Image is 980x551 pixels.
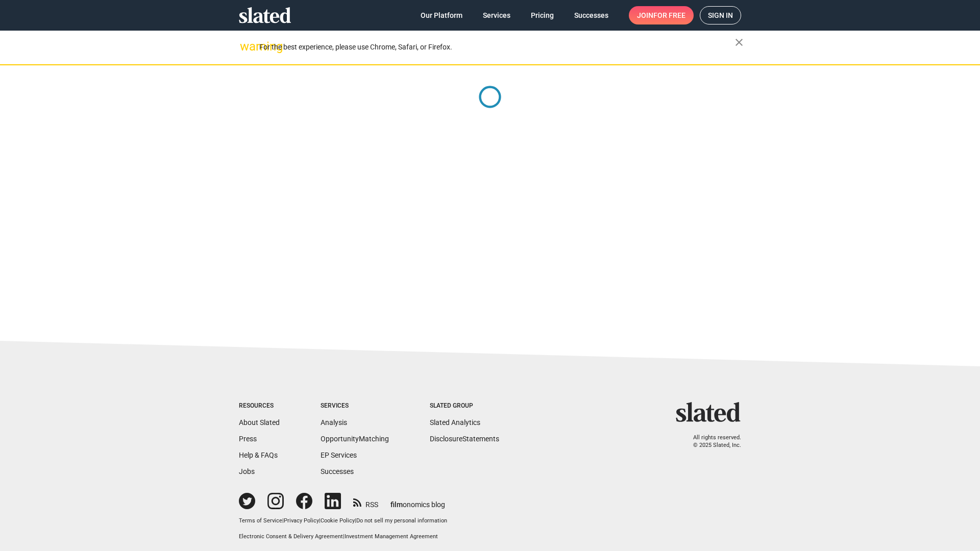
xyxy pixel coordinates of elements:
[531,6,554,24] span: Pricing
[239,451,278,459] a: Help & FAQs
[390,500,403,509] span: film
[259,40,735,54] div: For the best experience, please use Chrome, Safari, or Firefox.
[239,435,257,443] a: Press
[321,451,357,459] a: EP Services
[430,418,480,427] a: Slated Analytics
[574,6,608,24] span: Successes
[708,7,733,24] span: Sign in
[284,517,319,524] a: Privacy Policy
[319,517,321,524] span: |
[356,517,447,525] button: Do not sell my personal information
[700,6,741,24] a: Sign in
[421,6,462,24] span: Our Platform
[321,435,389,443] a: OpportunityMatching
[345,533,438,540] a: Investment Management Agreement
[239,418,280,427] a: About Slated
[239,467,255,475] a: Jobs
[239,517,282,524] a: Terms of Service
[321,517,355,524] a: Cookie Policy
[566,6,617,24] a: Successes
[239,533,343,540] a: Electronic Consent & Delivery Agreement
[653,6,685,24] span: for free
[430,402,499,410] div: Slated Group
[637,6,685,24] span: Join
[523,6,562,24] a: Pricing
[412,6,471,24] a: Our Platform
[240,40,252,53] mat-icon: warning
[629,6,694,24] a: Joinfor free
[733,36,745,48] mat-icon: close
[355,517,356,524] span: |
[282,517,284,524] span: |
[321,467,354,475] a: Successes
[390,492,445,510] a: filmonomics blog
[682,434,741,449] p: All rights reserved. © 2025 Slated, Inc.
[321,418,347,427] a: Analysis
[239,402,280,410] div: Resources
[353,494,378,510] a: RSS
[483,6,510,24] span: Services
[321,402,389,410] div: Services
[475,6,519,24] a: Services
[430,435,499,443] a: DisclosureStatements
[343,533,345,540] span: |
